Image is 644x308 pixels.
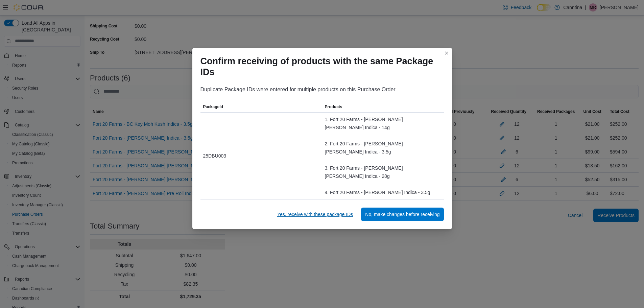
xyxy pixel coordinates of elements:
button: No, make changes before receiving [361,208,444,221]
span: Products [325,104,342,110]
span: 25DBU003 [203,152,226,160]
span: Yes, receive with these package IDs [277,211,353,218]
div: 3. Fort 20 Farms - [PERSON_NAME] [PERSON_NAME] Indica - 28g [325,164,441,180]
h1: Confirm receiving of products with the same Package IDs [200,56,438,77]
button: Yes, receive with these package IDs [275,208,356,221]
div: 1. Fort 20 Farms - [PERSON_NAME] [PERSON_NAME] Indica - 14g [325,115,441,132]
div: 4. Fort 20 Farms - [PERSON_NAME] Indica - 3.5g [325,188,441,196]
span: PackageId [203,104,223,110]
div: Duplicate Package IDs were entered for multiple products on this Purchase Order [200,86,444,94]
button: Closes this modal window [443,49,451,57]
span: No, make changes before receiving [365,211,439,218]
div: 2. Fort 20 Farms - [PERSON_NAME] [PERSON_NAME] Indica - 3.5g [325,140,441,156]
